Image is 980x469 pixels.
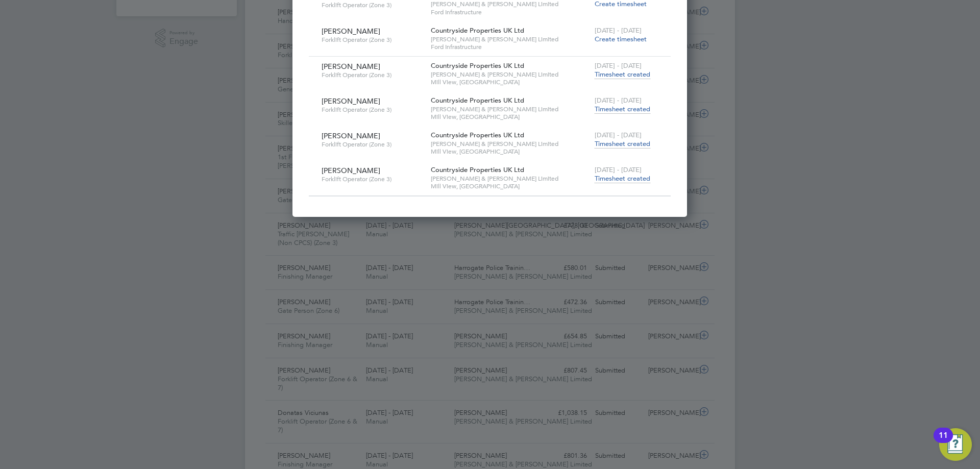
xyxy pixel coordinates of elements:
[431,165,524,174] span: Countryside Properties UK Ltd
[595,139,650,149] span: Timesheet created
[322,106,423,114] span: Forklift Operator (Zone 3)
[322,1,423,9] span: Forklift Operator (Zone 3)
[322,140,423,149] span: Forklift Operator (Zone 3)
[431,140,590,148] span: [PERSON_NAME] & [PERSON_NAME] Limited
[431,105,590,113] span: [PERSON_NAME] & [PERSON_NAME] Limited
[595,26,642,35] span: [DATE] - [DATE]
[595,96,642,105] span: [DATE] - [DATE]
[431,96,524,105] span: Countryside Properties UK Ltd
[431,147,590,156] span: Mill View, [GEOGRAPHIC_DATA]
[322,36,423,44] span: Forklift Operator (Zone 3)
[431,26,524,35] span: Countryside Properties UK Ltd
[595,165,642,174] span: [DATE] - [DATE]
[431,8,590,16] span: Ford Infrastructure
[431,175,590,183] span: [PERSON_NAME] & [PERSON_NAME] Limited
[322,166,380,175] span: [PERSON_NAME]
[322,71,423,79] span: Forklift Operator (Zone 3)
[322,175,423,183] span: Forklift Operator (Zone 3)
[322,96,380,106] span: [PERSON_NAME]
[431,70,590,79] span: [PERSON_NAME] & [PERSON_NAME] Limited
[595,131,642,139] span: [DATE] - [DATE]
[431,35,590,43] span: [PERSON_NAME] & [PERSON_NAME] Limited
[595,61,642,70] span: [DATE] - [DATE]
[431,131,524,139] span: Countryside Properties UK Ltd
[595,35,647,43] span: Create timesheet
[595,174,650,183] span: Timesheet created
[595,105,650,114] span: Timesheet created
[595,70,650,79] span: Timesheet created
[322,131,380,140] span: [PERSON_NAME]
[322,27,380,36] span: [PERSON_NAME]
[431,78,590,86] span: Mill View, [GEOGRAPHIC_DATA]
[939,435,948,449] div: 11
[431,182,590,190] span: Mill View, [GEOGRAPHIC_DATA]
[322,62,380,71] span: [PERSON_NAME]
[431,43,590,51] span: Ford Infrastructure
[431,113,590,121] span: Mill View, [GEOGRAPHIC_DATA]
[431,61,524,70] span: Countryside Properties UK Ltd
[939,428,972,461] button: Open Resource Center, 11 new notifications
